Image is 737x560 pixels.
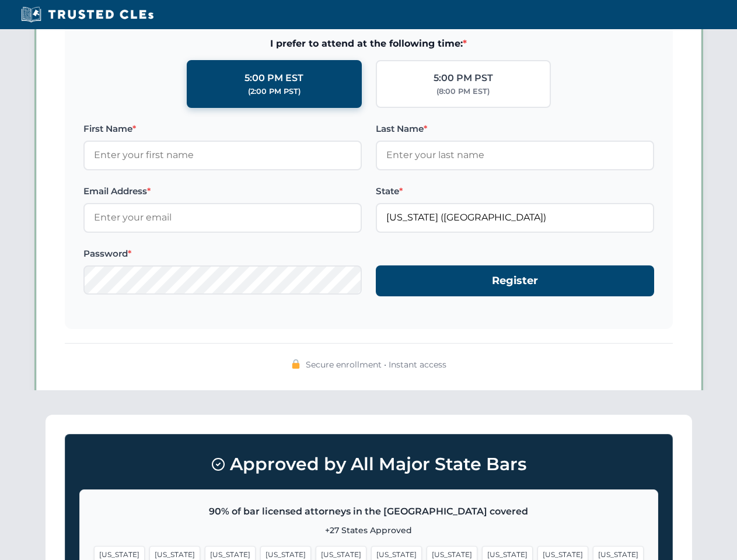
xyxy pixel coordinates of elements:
[376,184,654,198] label: State
[83,36,654,51] span: I prefer to attend at the following time:
[83,203,362,232] input: Enter your email
[79,449,658,480] h3: Approved by All Major State Bars
[436,86,490,97] div: (8:00 PM EST)
[83,141,362,170] input: Enter your first name
[376,265,654,296] button: Register
[376,122,654,136] label: Last Name
[376,141,654,170] input: Enter your last name
[83,247,362,261] label: Password
[306,358,446,371] span: Secure enrollment • Instant access
[291,359,301,369] img: 🔒
[248,86,301,97] div: (2:00 PM PST)
[376,203,654,232] input: Florida (FL)
[94,504,644,519] p: 90% of bar licensed attorneys in the [GEOGRAPHIC_DATA] covered
[94,524,644,537] p: +27 States Approved
[83,184,362,198] label: Email Address
[244,71,303,86] div: 5:00 PM EST
[83,122,362,136] label: First Name
[18,6,157,23] img: Trusted CLEs
[434,71,493,86] div: 5:00 PM PST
